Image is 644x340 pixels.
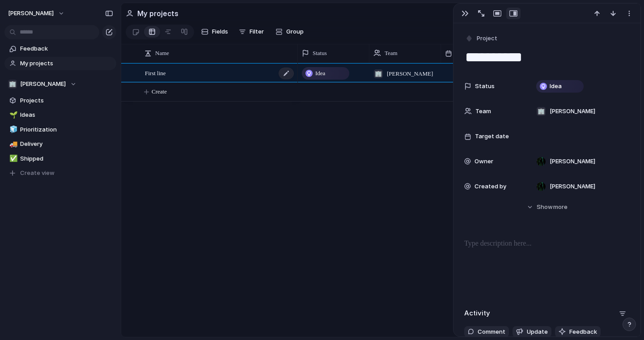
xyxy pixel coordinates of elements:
div: 🏢 [8,80,17,89]
a: 🌱Ideas [4,108,116,122]
span: [PERSON_NAME] [550,182,595,191]
button: Feedback [555,326,601,338]
span: Project [477,34,497,43]
span: Projects [20,96,113,105]
span: Team [385,49,398,58]
span: [PERSON_NAME] [20,80,66,89]
button: 🏢[PERSON_NAME] [4,77,116,91]
span: Group [286,27,304,36]
button: [PERSON_NAME] [4,6,69,21]
span: Shipped [20,154,113,163]
button: Comment [464,326,509,338]
span: Comment [478,327,505,336]
span: Create [152,87,167,96]
div: 🧊 [9,124,16,135]
button: Showmore [464,199,630,215]
a: ✅Shipped [4,152,116,166]
div: 🏢 [374,69,383,78]
div: 🏢 [537,107,546,116]
button: Update [513,326,551,338]
span: Feedback [569,327,597,336]
span: Idea [315,69,325,78]
span: My projects [20,59,113,68]
button: 🧊 [8,125,17,134]
button: 🌱 [8,110,17,119]
h2: Activity [464,308,490,319]
a: Feedback [4,42,116,55]
span: Filter [250,27,264,36]
div: ✅ [9,153,16,164]
div: 🌱 [9,110,16,120]
span: Target date [475,132,509,141]
a: 🚚Delivery [4,137,116,151]
span: Status [475,82,495,91]
span: Ideas [20,110,113,119]
span: Prioritization [20,125,113,134]
span: [PERSON_NAME] [550,107,595,116]
span: Fields [212,27,228,36]
span: Create view [20,169,55,178]
span: Delivery [20,140,113,149]
span: Owner [475,157,493,166]
span: Show [537,203,553,212]
span: First line [145,68,166,78]
button: Create view [4,166,116,180]
button: ✅ [8,154,17,163]
a: My projects [4,57,116,70]
span: more [553,203,568,212]
span: Feedback [20,44,113,53]
a: Projects [4,94,116,107]
div: 🚚 [9,139,16,149]
span: [PERSON_NAME] [387,69,433,78]
span: Name [155,49,169,58]
h2: My projects [137,8,178,19]
span: Idea [550,82,562,91]
button: Project [463,32,500,45]
span: [PERSON_NAME] [8,9,54,18]
span: Created by [475,182,506,191]
span: Update [527,327,548,336]
span: [PERSON_NAME] [550,157,595,166]
span: Team [475,107,491,116]
a: 🧊Prioritization [4,123,116,136]
button: Fields [198,25,232,39]
span: Status [313,49,327,58]
button: Group [271,25,308,39]
button: Filter [235,25,267,39]
button: 🚚 [8,140,17,149]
